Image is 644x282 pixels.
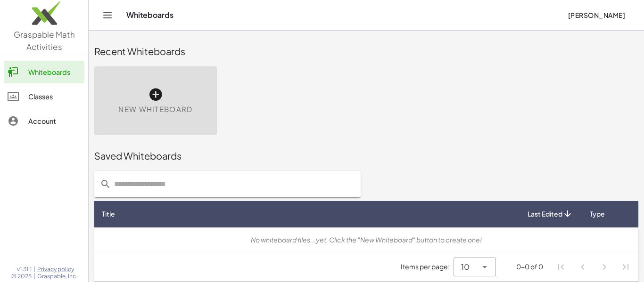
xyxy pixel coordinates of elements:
[461,261,470,273] span: 10
[94,149,638,162] div: Saved Whiteboards
[102,235,631,245] div: No whiteboard files...yet. Click the "New Whiteboard" button to create one!
[17,266,32,273] span: v1.31.1
[37,266,77,273] a: Privacy policy
[14,29,75,52] span: Graspable Math Activities
[560,7,633,24] button: [PERSON_NAME]
[28,66,81,78] div: Whiteboards
[37,273,77,280] span: Graspable, Inc.
[568,11,625,19] span: [PERSON_NAME]
[551,256,636,278] nav: Pagination Navigation
[33,266,35,273] span: |
[102,209,115,219] span: Title
[4,85,84,108] a: Classes
[33,273,35,280] span: |
[28,115,81,127] div: Account
[100,8,115,23] button: Toggle navigation
[118,104,192,115] span: New Whiteboard
[100,178,111,190] i: prepended action
[11,273,32,280] span: © 2025
[590,209,605,219] span: Type
[94,45,638,58] div: Recent Whiteboards
[4,61,84,83] a: Whiteboards
[4,110,84,132] a: Account
[401,262,454,272] span: Items per page:
[516,262,543,272] div: 0-0 of 0
[528,209,562,219] span: Last Edited
[28,91,81,102] div: Classes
